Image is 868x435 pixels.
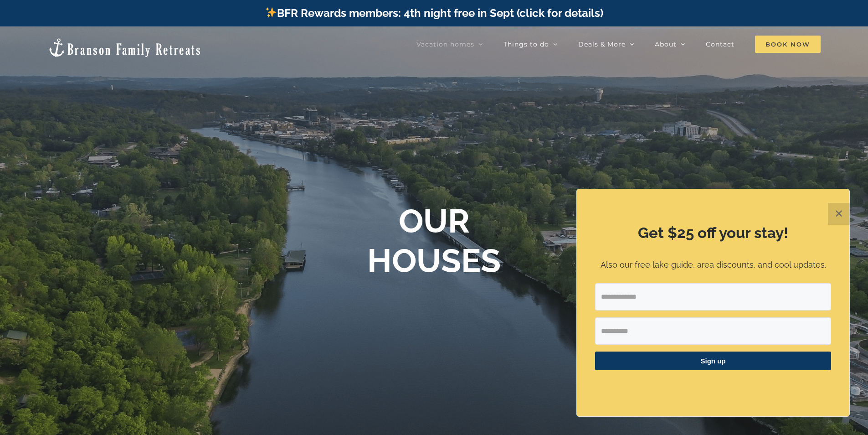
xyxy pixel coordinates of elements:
span: Contact [706,41,734,47]
a: BFR Rewards members: 4th night free in Sept (click for details) [265,6,603,20]
img: ✨ [266,7,277,18]
input: First Name [595,317,831,345]
b: OUR HOUSES [367,202,501,280]
span: Vacation homes [416,41,474,47]
p: ​ [595,382,831,391]
span: Book Now [755,36,821,53]
span: Things to do [503,41,549,47]
p: Also our free lake guide, area discounts, and cool updates. [595,259,831,272]
nav: Main Menu [416,35,821,53]
a: Book Now [755,35,821,53]
span: About [655,41,677,47]
button: Sign up [595,352,831,370]
button: Close [828,203,850,225]
span: Deals & More [578,41,626,47]
img: Branson Family Retreats Logo [47,37,202,58]
input: Email Address [595,283,831,311]
a: About [655,35,685,53]
a: Vacation homes [416,35,483,53]
a: Deals & More [578,35,634,53]
h2: Get $25 off your stay! [595,223,831,243]
a: Things to do [503,35,558,53]
a: Contact [706,35,734,53]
